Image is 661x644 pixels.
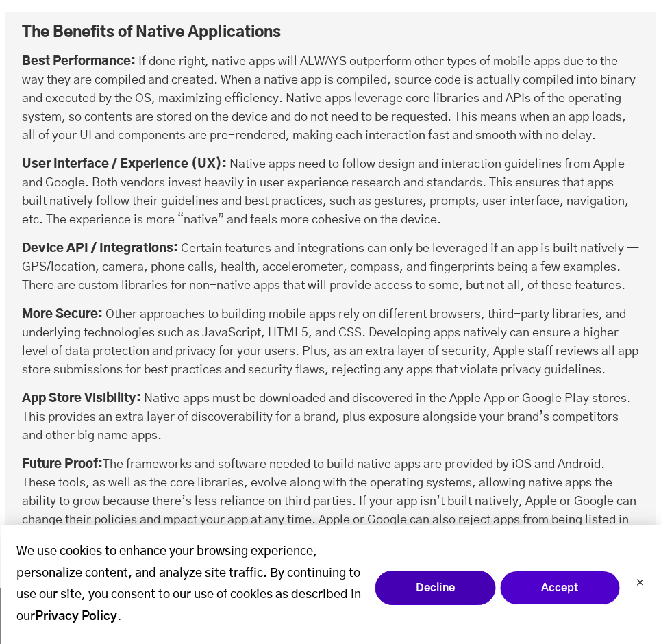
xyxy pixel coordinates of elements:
[22,243,178,255] strong: Device API / Integrations:
[22,22,640,43] h3: The Benefits of Native Applications
[22,308,103,321] strong: More Secure:
[22,240,640,295] p: Certain features and integrations can only be leveraged if an app is built natively — GPS/locatio...
[375,571,495,605] button: Decline
[636,577,644,591] button: Dismiss cookie banner
[22,306,640,380] p: Other approaches to building mobile apps rely on different browsers, third-party libraries, and u...
[22,458,103,471] strong: Future Proof:
[22,390,640,445] p: Native apps must be downloaded and discovered in the Apple App or Google Play stores. This provid...
[22,393,141,405] strong: App Store Visibility:
[22,156,640,230] p: Native apps need to follow design and interaction guidelines from Apple and Google. Both vendors ...
[16,541,380,628] p: We use cookies to enhance your browsing experience, personalize content, and analyze site traffic...
[35,606,117,628] a: Privacy Policy
[22,55,136,68] strong: Best Performance:
[499,571,620,605] button: Accept
[22,458,636,563] span: The frameworks and software needed to build native apps are provided by iOS and Android. These to...
[22,53,640,145] p: If done right, native apps will ALWAYS outperform other types of mobile apps due to the way they ...
[22,158,227,171] strong: User Interface / Experience (UX):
